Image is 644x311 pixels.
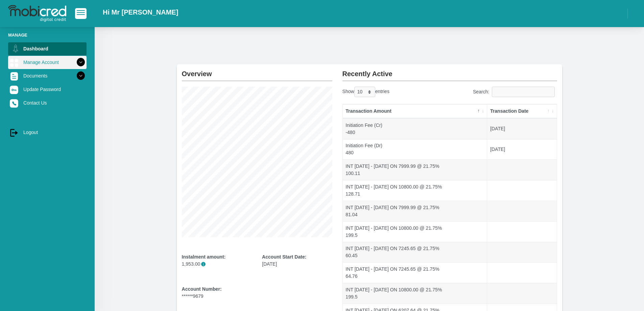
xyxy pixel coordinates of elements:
[262,254,306,260] b: Account Start Date:
[343,221,487,242] td: INT [DATE] - [DATE] ON 10800.00 @ 21.75% 199.5
[8,126,87,139] a: Logout
[8,69,87,82] a: Documents
[354,87,375,97] select: Showentries
[262,253,332,268] div: [DATE]
[8,5,66,22] img: logo-mobicred.svg
[343,242,487,263] td: INT [DATE] - [DATE] ON 7245.65 @ 21.75% 60.45
[343,159,487,180] td: INT [DATE] - [DATE] ON 7999.99 @ 21.75% 100.11
[8,83,87,96] a: Update Password
[182,286,222,292] b: Account Number:
[343,201,487,221] td: INT [DATE] - [DATE] ON 7999.99 @ 21.75% 81.04
[182,64,332,78] h2: Overview
[487,118,556,139] td: [DATE]
[342,64,557,78] h2: Recently Active
[8,56,87,69] a: Manage Account
[343,283,487,304] td: INT [DATE] - [DATE] ON 10800.00 @ 21.75% 199.5
[8,42,87,55] a: Dashboard
[343,180,487,201] td: INT [DATE] - [DATE] ON 10800.00 @ 21.75% 128.71
[492,87,555,97] input: Search:
[342,87,389,97] label: Show entries
[487,104,556,118] th: Transaction Date: activate to sort column ascending
[182,254,226,260] b: Instalment amount:
[343,118,487,139] td: Initiation Fee (Cr) -480
[8,32,87,38] li: Manage
[343,104,487,118] th: Transaction Amount: activate to sort column descending
[343,139,487,160] td: Initiation Fee (Dr) 480
[343,262,487,283] td: INT [DATE] - [DATE] ON 7245.65 @ 21.75% 64.76
[473,87,557,97] label: Search:
[201,262,206,266] span: i
[487,139,556,160] td: [DATE]
[103,8,178,16] h2: Hi Mr [PERSON_NAME]
[182,261,252,268] p: 1,953.00
[8,96,87,109] a: Contact Us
